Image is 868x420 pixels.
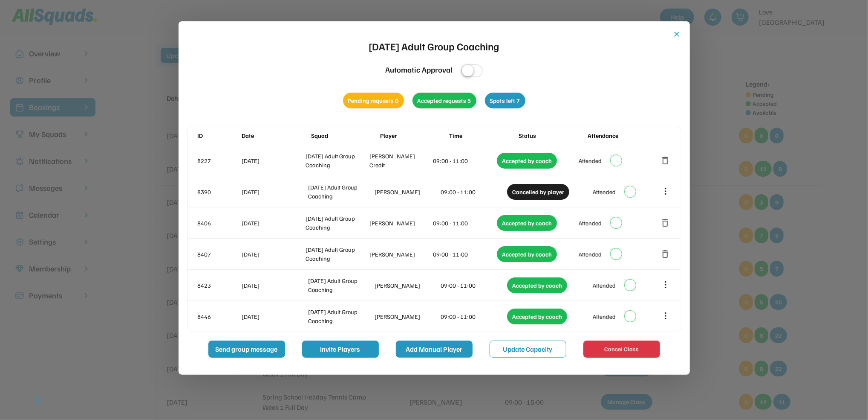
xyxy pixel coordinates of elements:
[485,93,525,108] div: Spots left 7
[302,341,379,358] button: Invite Players
[433,219,496,227] div: 09:00 - 11:00
[306,152,368,169] div: [DATE] Adult Group Coaching
[449,131,516,140] div: Time
[308,307,373,325] div: [DATE] Adult Group Coaching
[380,131,447,140] div: Player
[673,30,681,38] button: close
[308,183,373,201] div: [DATE] Adult Group Coaching
[433,156,496,165] div: 09:00 - 11:00
[369,219,432,227] div: [PERSON_NAME]
[441,187,506,196] div: 09:00 - 11:00
[242,187,307,196] div: [DATE]
[579,250,602,259] div: Attended
[396,341,473,358] button: Add Manual Player
[242,281,307,290] div: [DATE]
[369,152,432,169] div: [PERSON_NAME] Credit
[375,187,439,196] div: [PERSON_NAME]
[412,93,476,108] div: Accepted requests 5
[198,187,240,196] div: 8390
[306,245,368,263] div: [DATE] Adult Group Coaching
[198,131,240,140] div: ID
[208,341,285,358] button: Send group message
[198,219,240,227] div: 8406
[311,131,378,140] div: Squad
[369,250,432,259] div: [PERSON_NAME]
[497,246,557,262] div: Accepted by coach
[375,281,439,290] div: [PERSON_NAME]
[242,312,307,321] div: [DATE]
[593,281,616,290] div: Attended
[507,184,569,200] div: Cancelled by player
[242,219,304,227] div: [DATE]
[490,341,566,358] button: Update Capacity
[433,250,496,259] div: 09:00 - 11:00
[660,155,671,166] button: delete
[660,249,671,259] button: delete
[369,38,499,54] div: [DATE] Adult Group Coaching
[306,214,368,232] div: [DATE] Adult Group Coaching
[198,250,240,259] div: 8407
[583,341,660,358] button: Cancel Class
[198,156,240,165] div: 8227
[579,156,602,165] div: Attended
[198,281,240,290] div: 8423
[441,312,506,321] div: 09:00 - 11:00
[497,215,557,231] div: Accepted by coach
[242,156,304,165] div: [DATE]
[507,309,567,324] div: Accepted by coach
[507,277,567,293] div: Accepted by coach
[441,281,506,290] div: 09:00 - 11:00
[593,187,616,196] div: Attended
[375,312,439,321] div: [PERSON_NAME]
[519,131,586,140] div: Status
[385,64,453,76] div: Automatic Approval
[593,312,616,321] div: Attended
[588,131,655,140] div: Attendance
[198,312,240,321] div: 8446
[343,93,404,108] div: Pending requests 0
[579,219,602,227] div: Attended
[242,131,309,140] div: Date
[497,153,557,169] div: Accepted by coach
[308,276,373,294] div: [DATE] Adult Group Coaching
[660,218,671,228] button: delete
[242,250,304,259] div: [DATE]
